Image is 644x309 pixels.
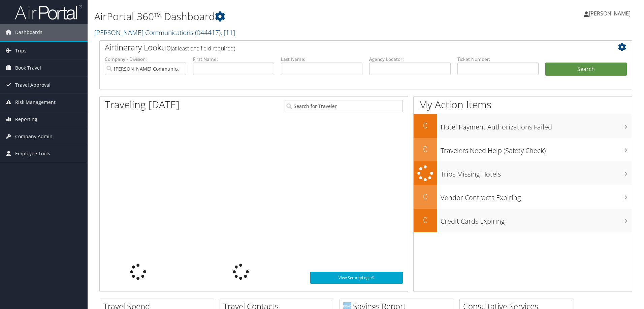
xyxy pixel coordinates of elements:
h2: 0 [414,120,437,131]
a: [PERSON_NAME] [584,3,637,24]
span: (at least one field required) [171,45,235,52]
img: airportal-logo.png [15,4,82,20]
span: Company Admin [15,128,53,145]
label: First Name: [193,56,275,63]
a: Trips Missing Hotels [414,161,632,185]
a: 0Credit Cards Expiring [414,209,632,232]
a: 0Travelers Need Help (Safety Check) [414,138,632,161]
h2: 0 [414,143,437,155]
span: , [ 11 ] [221,28,235,37]
h1: AirPortal 360™ Dashboard [94,9,456,24]
label: Agency Locator: [369,56,451,63]
h3: Hotel Payment Authorizations Failed [441,119,632,132]
span: [PERSON_NAME] [589,10,631,17]
span: Trips [15,42,27,59]
label: Ticket Number: [457,56,539,63]
span: ( 044417 ) [195,28,221,37]
h2: 0 [414,214,437,226]
h1: My Action Items [414,98,632,112]
h3: Travelers Need Help (Safety Check) [441,143,632,155]
h3: Vendor Contracts Expiring [441,190,632,202]
span: Risk Management [15,94,56,111]
span: Travel Approval [15,77,51,93]
input: Search for Traveler [285,100,403,112]
a: 0Hotel Payment Authorizations Failed [414,114,632,138]
a: View SecurityLogic® [310,272,403,284]
label: Company - Division: [105,56,186,63]
a: 0Vendor Contracts Expiring [414,185,632,209]
h3: Credit Cards Expiring [441,213,632,226]
a: [PERSON_NAME] Communications [94,28,235,37]
h3: Trips Missing Hotels [441,166,632,179]
span: Reporting [15,111,37,128]
h2: Airtinerary Lookup [105,42,582,53]
span: Dashboards [15,24,42,41]
h2: 0 [414,191,437,202]
span: Employee Tools [15,145,50,162]
button: Search [545,63,627,76]
span: Book Travel [15,60,41,76]
label: Last Name: [281,56,362,63]
h1: Traveling [DATE] [105,98,180,112]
